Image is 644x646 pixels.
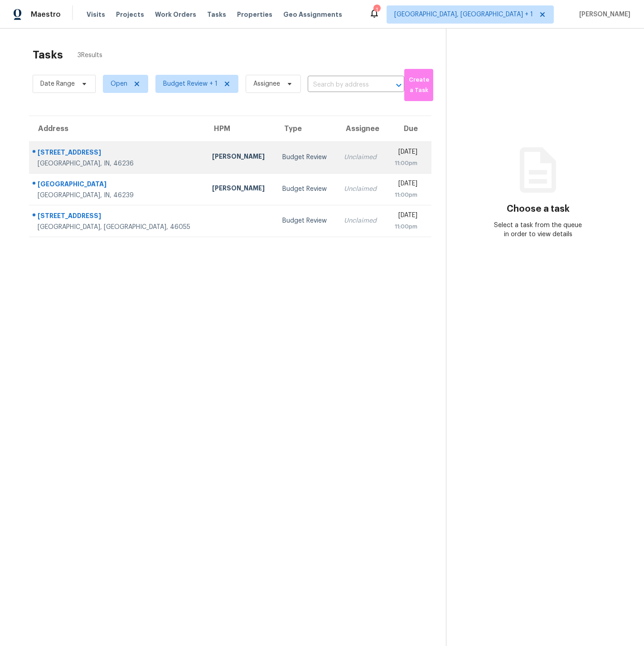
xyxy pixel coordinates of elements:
[393,211,417,222] div: [DATE]
[212,152,268,163] div: [PERSON_NAME]
[393,222,417,231] div: 11:00pm
[394,10,533,19] span: [GEOGRAPHIC_DATA], [GEOGRAPHIC_DATA] + 1
[373,5,380,15] div: 1
[507,204,570,214] h3: Choose a task
[404,69,433,101] button: Create a Task
[116,10,144,19] span: Projects
[155,10,196,19] span: Work Orders
[253,79,280,88] span: Assignee
[282,153,329,162] div: Budget Review
[237,10,272,19] span: Properties
[393,159,417,168] div: 11:00pm
[308,78,379,92] input: Search by address
[38,191,198,200] div: [GEOGRAPHIC_DATA], IN, 46239
[207,11,226,18] span: Tasks
[344,185,379,194] div: Unclaimed
[38,223,198,232] div: [GEOGRAPHIC_DATA], [GEOGRAPHIC_DATA], 46055
[393,147,417,159] div: [DATE]
[38,148,198,159] div: [STREET_ADDRESS]
[344,153,379,162] div: Unclaimed
[409,75,429,96] span: Create a Task
[283,10,342,19] span: Geo Assignments
[275,116,337,141] th: Type
[33,50,63,59] h2: Tasks
[205,116,275,141] th: HPM
[38,211,198,223] div: [STREET_ADDRESS]
[29,116,205,141] th: Address
[40,79,75,88] span: Date Range
[77,51,102,60] span: 3 Results
[492,221,584,239] div: Select a task from the queue in order to view details
[111,79,127,88] span: Open
[31,10,61,19] span: Maestro
[337,116,386,141] th: Assignee
[386,116,431,141] th: Due
[163,79,218,88] span: Budget Review + 1
[282,185,329,194] div: Budget Review
[282,216,329,225] div: Budget Review
[393,179,417,190] div: [DATE]
[38,180,198,191] div: [GEOGRAPHIC_DATA]
[576,10,630,19] span: [PERSON_NAME]
[38,159,198,168] div: [GEOGRAPHIC_DATA], IN, 46236
[87,10,105,19] span: Visits
[344,216,379,225] div: Unclaimed
[393,190,417,199] div: 11:00pm
[212,184,268,195] div: [PERSON_NAME]
[392,79,405,92] button: Open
